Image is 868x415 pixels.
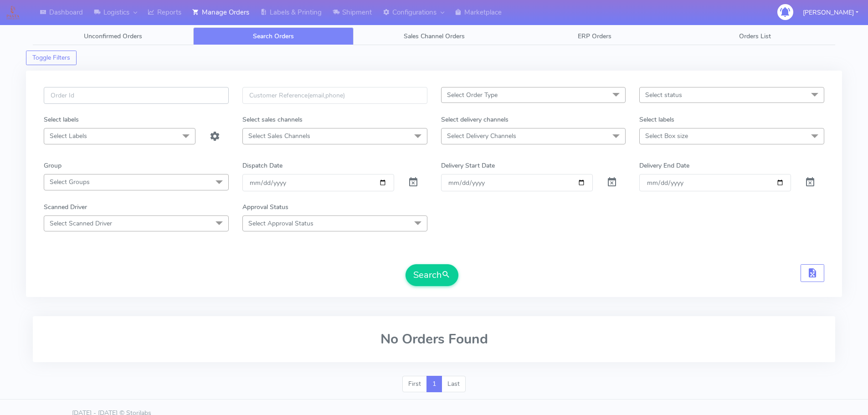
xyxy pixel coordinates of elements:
[645,132,688,140] span: Select Box size
[639,161,689,170] label: Delivery End Date
[50,132,87,140] span: Select Labels
[248,219,313,228] span: Select Approval Status
[447,91,498,99] span: Select Order Type
[44,202,87,212] label: Scanned Driver
[406,264,458,286] button: Search
[44,115,79,124] label: Select labels
[426,376,442,392] a: 1
[253,32,294,41] span: Search Orders
[26,51,77,65] button: Toggle Filters
[242,87,427,104] input: Customer Reference(email,phone)
[639,115,674,124] label: Select labels
[242,202,288,212] label: Approval Status
[796,3,865,22] button: [PERSON_NAME]
[50,219,112,228] span: Select Scanned Driver
[441,115,508,124] label: Select delivery channels
[645,91,682,99] span: Select status
[44,161,62,170] label: Group
[404,32,465,41] span: Sales Channel Orders
[44,332,824,347] h2: No Orders Found
[33,27,835,45] ul: Tabs
[50,178,90,186] span: Select Groups
[447,132,516,140] span: Select Delivery Channels
[44,87,229,104] input: Order Id
[578,32,611,41] span: ERP Orders
[242,161,282,170] label: Dispatch Date
[242,115,303,124] label: Select sales channels
[84,32,142,41] span: Unconfirmed Orders
[739,32,771,41] span: Orders List
[441,161,495,170] label: Delivery Start Date
[248,132,310,140] span: Select Sales Channels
